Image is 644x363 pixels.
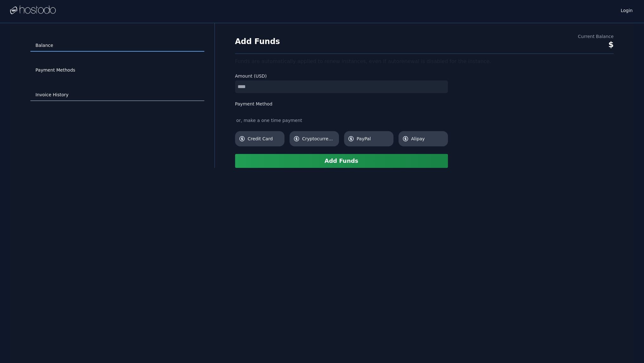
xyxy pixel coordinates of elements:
span: Credit Card [248,136,281,142]
span: Cryptocurrency [302,136,335,142]
div: Current Balance [578,33,614,40]
span: Alipay [411,136,444,142]
span: PayPal [357,136,390,142]
a: Login [619,6,634,14]
label: Amount (USD) [235,73,448,79]
div: or, make a one time payment [235,117,448,124]
div: $ [578,40,614,50]
h1: Add Funds [235,36,280,47]
a: Invoice History [30,89,204,101]
div: Funds are automatically applied to renew instances, even if autorenewal is disabled for the insta... [235,58,614,65]
a: Balance [30,40,204,52]
button: Add Funds [235,154,448,168]
img: Logo [10,5,56,15]
a: Payment Methods [30,64,204,76]
label: Payment Method [235,101,448,107]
